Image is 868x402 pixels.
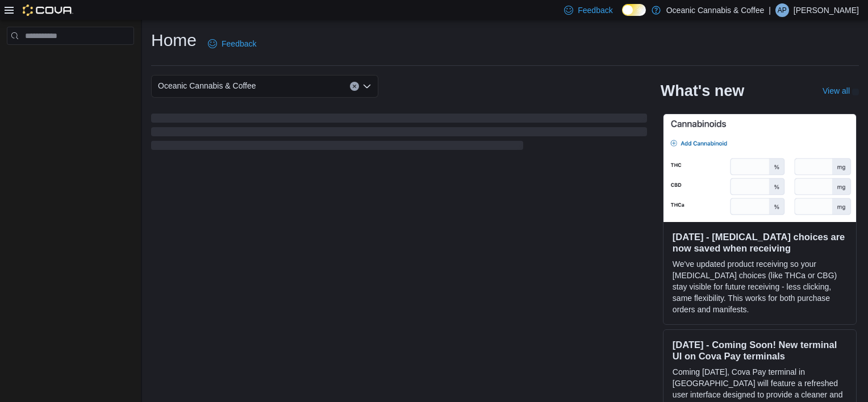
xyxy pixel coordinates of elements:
a: Feedback [203,32,261,55]
p: Oceanic Cannabis & Coffee [666,3,765,17]
a: View allExternal link [823,86,859,95]
p: We've updated product receiving so your [MEDICAL_DATA] choices (like THCa or CBG) stay visible fo... [673,258,847,315]
button: Open list of options [362,82,372,91]
span: AP [778,3,787,17]
h2: What's new [661,82,744,100]
span: Loading [151,116,647,152]
img: Cova [23,5,73,16]
span: Dark Mode [622,16,623,16]
p: | [769,3,771,17]
div: Alycia Pynn [775,3,789,17]
input: Dark Mode [622,4,646,16]
button: Clear input [350,82,359,91]
p: [PERSON_NAME] [794,3,859,17]
h3: [DATE] - [MEDICAL_DATA] choices are now saved when receiving [673,231,847,254]
h3: [DATE] - Coming Soon! New terminal UI on Cova Pay terminals [673,339,847,362]
svg: External link [852,89,859,95]
span: Oceanic Cannabis & Coffee [158,79,256,93]
h1: Home [151,29,197,52]
span: Feedback [578,5,612,16]
span: Feedback [222,38,256,49]
nav: Complex example [7,47,134,74]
